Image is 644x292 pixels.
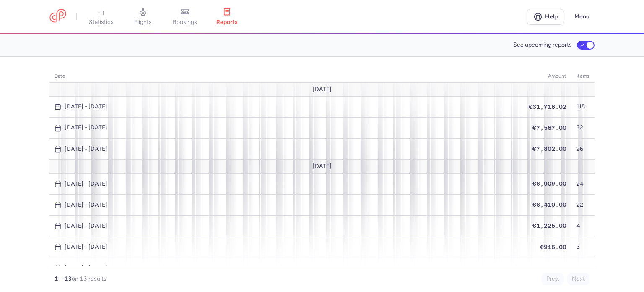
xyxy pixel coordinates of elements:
[571,258,595,279] td: 1
[65,202,107,208] time: [DATE] - [DATE]
[80,8,122,26] a: statistics
[540,265,566,271] span: €162.00
[567,273,589,285] button: Next
[532,201,566,208] span: €6,410.00
[532,222,566,229] span: €1,225.00
[545,13,558,20] span: Help
[571,195,595,216] td: 22
[65,244,107,250] time: [DATE] - [DATE]
[513,42,572,48] span: See upcoming reports
[65,103,107,110] time: [DATE] - [DATE]
[216,18,238,26] span: reports
[571,216,595,237] td: 4
[571,96,595,117] td: 115
[65,146,107,153] time: [DATE] - [DATE]
[49,9,66,24] a: CitizenPlane red outlined logo
[313,86,332,93] span: [DATE]
[55,275,72,282] strong: 1 – 13
[65,223,107,229] time: [DATE] - [DATE]
[65,181,107,187] time: [DATE] - [DATE]
[532,124,566,131] span: €7,567.00
[529,103,566,110] span: €31,716.02
[571,70,595,83] th: items
[65,265,107,271] time: [DATE] - [DATE]
[532,145,566,152] span: €7,802.00
[313,163,332,170] span: [DATE]
[173,18,197,26] span: bookings
[65,124,107,131] time: [DATE] - [DATE]
[569,9,595,25] button: Menu
[122,8,164,26] a: flights
[542,273,564,285] button: Prev.
[571,237,595,258] td: 3
[540,244,566,250] span: €916.00
[571,139,595,160] td: 26
[527,9,564,25] a: Help
[571,174,595,195] td: 24
[571,117,595,138] td: 32
[532,180,566,187] span: €6,909.00
[89,18,114,26] span: statistics
[134,18,152,26] span: flights
[164,8,206,26] a: bookings
[72,275,106,282] span: on 13 results
[524,70,571,83] th: amount
[206,8,248,26] a: reports
[49,70,524,83] th: date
